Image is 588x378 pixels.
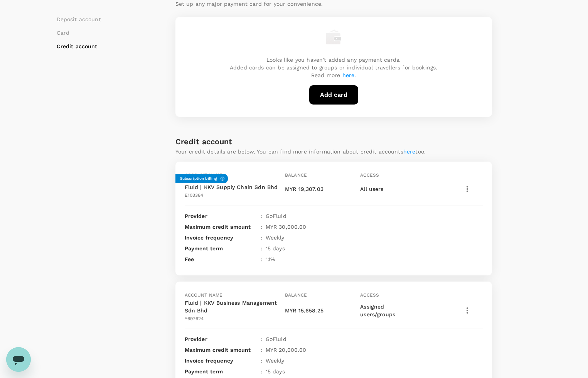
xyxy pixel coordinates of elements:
p: Weekly [266,234,285,241]
span: Balance [285,172,307,178]
span: : [261,255,263,263]
p: Fluid | KKV Supply Chain Sdn Bhd [185,183,282,191]
p: MYR 30,000.00 [266,223,307,231]
span: : [261,357,263,364]
span: Y697624 [185,316,204,321]
p: MYR 20,000.00 [266,346,307,354]
span: : [261,212,263,220]
span: Balance [285,292,307,298]
h6: Credit account [175,135,233,148]
p: Weekly [266,357,285,364]
p: GoFluid [266,212,286,220]
li: Deposit account [57,15,101,23]
p: MYR 15,658.25 [285,307,323,314]
span: : [261,223,263,231]
p: GoFluid [266,335,286,343]
p: Payment term [185,245,258,252]
a: here [403,148,416,155]
p: 15 days [266,368,285,375]
p: Invoice frequency [185,357,258,364]
span: : [261,346,263,354]
span: E103384 [185,192,204,198]
iframe: Button to launch messaging window [6,347,31,372]
span: : [261,368,263,375]
img: empty [326,29,341,45]
span: Assigned users/groups [360,304,395,317]
h6: Subscription billing [180,175,217,182]
p: Maximum credit amount [185,346,258,354]
p: MYR 19,307.03 [285,185,323,193]
p: Fluid | KKV Business Management Sdn Bhd [185,299,282,314]
p: Provider [185,335,258,343]
p: Payment term [185,368,258,375]
span: Account name [185,292,223,298]
span: Access [360,292,379,298]
li: Card [57,29,101,37]
li: Credit account [57,42,101,50]
p: Invoice frequency [185,234,258,241]
p: Looks like you haven't added any payment cards. Added cards can be assigned to groups or individu... [230,56,437,79]
p: Your credit details are below. You can find more information about credit accounts too. [175,148,426,155]
p: Provider [185,212,258,220]
p: Fee [185,255,258,263]
span: All users [360,186,383,192]
span: : [261,234,263,241]
span: Access [360,172,379,178]
a: here [342,72,355,78]
span: : [261,245,263,252]
p: Maximum credit amount [185,223,258,231]
p: 15 days [266,245,285,252]
span: Account name [185,172,223,178]
button: Add card [309,85,358,105]
p: 1.1 % [266,255,275,263]
span: : [261,335,263,343]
